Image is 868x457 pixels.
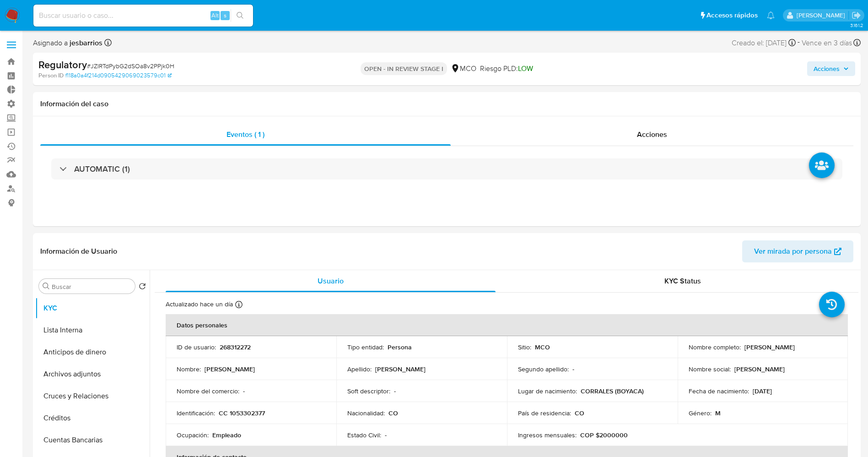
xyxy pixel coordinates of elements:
[65,71,172,80] a: f118a0a4f214d0905429069023579c01
[43,283,50,290] button: Buscar
[38,71,64,80] b: Person ID
[224,11,226,20] span: s
[177,409,215,417] p: Identificación :
[243,387,245,395] p: -
[347,409,385,417] p: Nacionalidad :
[394,387,396,395] p: -
[177,431,209,439] p: Ocupación :
[798,37,800,49] span: -
[742,240,853,262] button: Ver mirada por persona
[689,365,731,373] p: Nombre social :
[852,11,861,20] a: Salir
[581,387,644,395] p: CORRALES (BOYACA)
[177,387,239,395] p: Nombre del comercio :
[51,158,842,180] div: AUTOMATIC (1)
[211,11,219,20] span: Alt
[814,61,840,76] span: Acciones
[689,343,741,351] p: Nombre completo :
[177,365,201,373] p: Nombre :
[35,319,150,341] button: Lista Interna
[518,343,531,351] p: Sitio :
[347,387,390,395] p: Soft descriptor :
[166,314,848,336] th: Datos personales
[35,297,150,319] button: KYC
[802,38,852,48] span: Vence en 3 días
[706,11,758,20] span: Accesos rápidos
[664,276,701,286] span: KYC Status
[754,240,832,262] span: Ver mirada por persona
[518,409,571,417] p: País de residencia :
[385,431,387,439] p: -
[40,247,117,256] h1: Información de Usuario
[205,365,255,373] p: [PERSON_NAME]
[744,343,795,351] p: [PERSON_NAME]
[715,409,721,417] p: M
[219,409,265,417] p: CC 1053302377
[226,129,264,140] span: Eventos ( 1 )
[33,10,253,22] input: Buscar usuario o caso...
[347,365,372,373] p: Apellido :
[35,385,150,407] button: Cruces y Relaciones
[734,365,785,373] p: [PERSON_NAME]
[753,387,772,395] p: [DATE]
[637,129,667,140] span: Acciones
[347,431,381,439] p: Estado Civil :
[580,431,628,439] p: COP $2000000
[388,343,412,351] p: Persona
[139,283,146,293] button: Volver al orden por defecto
[347,343,384,351] p: Tipo entidad :
[220,343,251,351] p: 268312272
[52,283,131,291] input: Buscar
[74,164,130,174] h3: AUTOMATIC (1)
[318,276,344,286] span: Usuario
[177,343,216,351] p: ID de usuario :
[35,429,150,451] button: Cuentas Bancarias
[807,61,855,76] button: Acciones
[518,387,577,395] p: Lugar de nacimiento :
[575,409,584,417] p: CO
[212,431,241,439] p: Empleado
[40,99,853,109] h1: Información del caso
[518,63,533,74] span: LOW
[375,365,426,373] p: [PERSON_NAME]
[68,38,102,48] b: jesbarrios
[35,407,150,429] button: Créditos
[480,64,533,74] span: Riesgo PLD:
[231,9,249,22] button: search-icon
[361,62,447,75] p: OPEN - IN REVIEW STAGE I
[518,365,569,373] p: Segundo apellido :
[518,431,577,439] p: Ingresos mensuales :
[689,387,749,395] p: Fecha de nacimiento :
[535,343,550,351] p: MCO
[166,300,233,309] p: Actualizado hace un día
[797,11,848,20] p: jesica.barrios@mercadolibre.com
[572,365,574,373] p: -
[388,409,398,417] p: CO
[87,61,174,71] span: # JZIRTdPybG2dSOa8v2PPjk0H
[33,38,102,48] span: Asignado a
[451,64,476,74] div: MCO
[35,341,150,363] button: Anticipos de dinero
[732,37,796,49] div: Creado el: [DATE]
[38,57,87,72] b: Regulatory
[35,363,150,385] button: Archivos adjuntos
[767,11,775,19] a: Notificaciones
[689,409,712,417] p: Género :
